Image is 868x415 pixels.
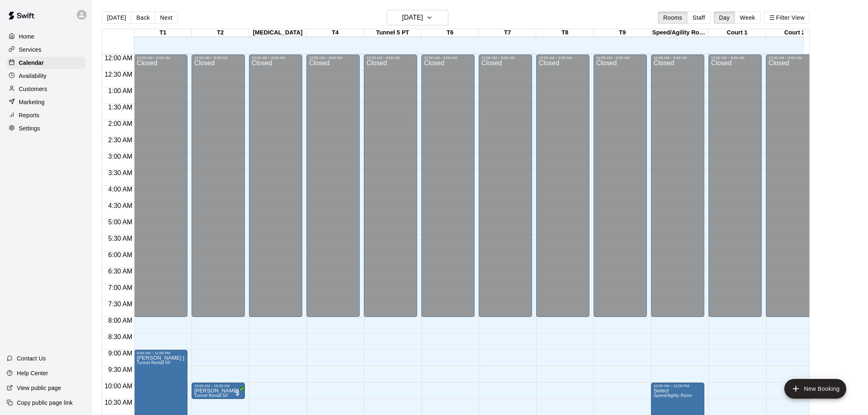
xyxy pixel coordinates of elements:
[103,55,135,62] span: 12:00 AM
[192,29,249,37] div: T2
[134,55,187,317] div: 12:00 AM – 8:00 AM: Closed
[708,29,766,37] div: Court 1
[653,56,702,60] div: 12:00 AM – 8:00 AM
[192,55,245,317] div: 12:00 AM – 8:00 AM: Closed
[102,11,131,24] button: [DATE]
[134,29,192,37] div: T1
[251,56,300,60] div: 12:00 AM – 8:00 AM
[594,29,651,37] div: T9
[19,124,40,132] p: Settings
[768,60,817,320] div: Closed
[481,56,530,60] div: 12:00 AM – 8:00 AM
[7,83,86,95] a: Customers
[194,393,228,398] span: Tunnel Rental 50'
[106,251,135,258] span: 6:00 AM
[7,43,86,56] a: Services
[155,11,178,24] button: Next
[309,60,357,320] div: Closed
[106,87,135,94] span: 1:00 AM
[766,55,819,317] div: 12:00 AM – 8:00 AM: Closed
[536,29,594,37] div: T8
[596,56,644,60] div: 12:00 AM – 8:00 AM
[251,60,300,320] div: Closed
[594,55,647,317] div: 12:00 AM – 8:00 AM: Closed
[424,56,472,60] div: 12:00 AM – 8:00 AM
[658,11,688,24] button: Rooms
[364,29,421,37] div: Tunnel 5 PT
[106,235,135,242] span: 5:30 AM
[539,60,587,320] div: Closed
[7,57,86,69] a: Calendar
[137,56,185,60] div: 12:00 AM – 8:00 AM
[536,55,589,317] div: 12:00 AM – 8:00 AM: Closed
[708,55,762,317] div: 12:00 AM – 8:00 AM: Closed
[479,29,536,37] div: T7
[106,284,135,291] span: 7:00 AM
[402,12,423,23] h6: [DATE]
[137,60,185,320] div: Closed
[364,55,417,317] div: 12:00 AM – 8:00 AM: Closed
[7,122,86,135] div: Settings
[103,71,135,78] span: 12:30 AM
[249,29,306,37] div: [MEDICAL_DATA]
[387,10,448,25] button: [DATE]
[711,60,759,320] div: Closed
[366,56,415,60] div: 12:00 AM – 8:00 AM
[714,11,735,24] button: Day
[106,153,135,160] span: 3:00 AM
[106,137,135,144] span: 2:30 AM
[651,55,704,317] div: 12:00 AM – 8:00 AM: Closed
[106,219,135,226] span: 5:00 AM
[19,98,45,106] p: Marketing
[651,29,708,37] div: Speed/Agility Room
[766,29,823,37] div: Court 2
[106,202,135,209] span: 4:30 AM
[479,55,532,317] div: 12:00 AM – 8:00 AM: Closed
[7,70,86,82] a: Availability
[539,56,587,60] div: 12:00 AM – 8:00 AM
[106,317,135,324] span: 8:00 AM
[233,389,242,397] span: All customers have paid
[7,30,86,43] a: Home
[735,11,761,24] button: Week
[103,399,135,406] span: 10:30 AM
[653,60,702,320] div: Closed
[481,60,530,320] div: Closed
[366,60,415,320] div: Closed
[106,169,135,176] span: 3:30 AM
[19,72,47,80] p: Availability
[194,56,242,60] div: 12:00 AM – 8:00 AM
[7,96,86,108] a: Marketing
[194,384,242,388] div: 10:00 AM – 10:30 AM
[711,56,759,60] div: 12:00 AM – 8:00 AM
[19,59,44,67] p: Calendar
[106,333,135,340] span: 8:30 AM
[764,11,810,24] button: Filter View
[192,383,245,399] div: 10:00 AM – 10:30 AM: Adam Cohn
[421,55,475,317] div: 12:00 AM – 8:00 AM: Closed
[17,384,61,392] p: View public page
[596,60,644,320] div: Closed
[106,120,135,127] span: 2:00 AM
[106,301,135,308] span: 7:30 AM
[653,384,702,388] div: 10:00 AM – 12:00 PM
[306,55,360,317] div: 12:00 AM – 8:00 AM: Closed
[17,369,48,377] p: Help Center
[137,351,185,355] div: 9:00 AM – 12:00 PM
[106,366,135,373] span: 9:30 AM
[306,29,364,37] div: T4
[421,29,479,37] div: T6
[137,360,171,365] span: Tunnel Rental 50'
[19,85,47,93] p: Customers
[106,104,135,111] span: 1:30 AM
[19,111,39,119] p: Reports
[17,399,73,407] p: Copy public page link
[687,11,710,24] button: Staff
[19,32,34,41] p: Home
